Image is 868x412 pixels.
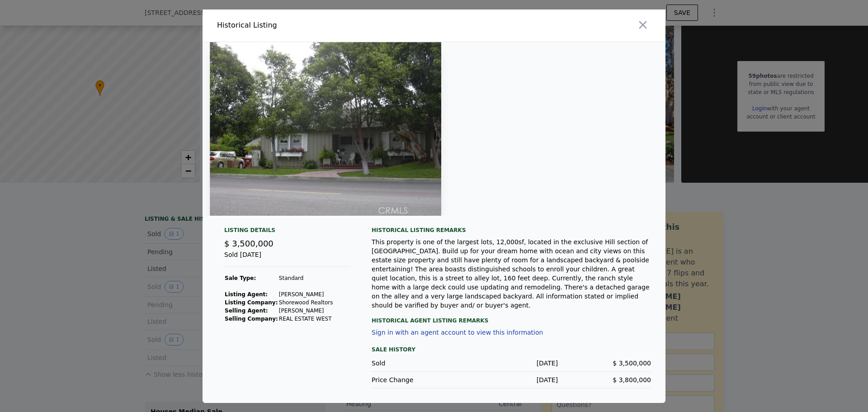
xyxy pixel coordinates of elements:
span: $ 3,500,000 [224,239,274,248]
strong: Selling Agent: [225,308,268,314]
td: Shorewood Realtors [278,298,334,307]
strong: Sale Type: [225,275,256,281]
span: $ 3,800,000 [613,376,651,384]
div: Historical Listing remarks [372,227,651,234]
td: [PERSON_NAME] [278,290,334,298]
span: $ 3,500,000 [613,360,651,367]
div: Price Change [372,375,465,384]
div: Sold [372,359,465,368]
img: Property Img [210,42,441,216]
strong: Listing Agent: [225,291,268,298]
button: Sign in with an agent account to view this information [372,329,543,336]
div: Historical Listing [217,20,430,31]
td: REAL ESTATE WEST [278,315,334,323]
div: Sale History [372,344,651,355]
strong: Listing Company: [225,299,278,306]
div: [DATE] [465,375,558,384]
div: Listing Details [224,227,350,237]
div: Sold [DATE] [224,250,350,267]
td: Standard [278,274,334,282]
div: This property is one of the largest lots, 12,000sf, located in the exclusive Hill section of [GEO... [372,237,651,310]
strong: Selling Company: [225,316,278,322]
div: Historical Agent Listing Remarks [372,310,651,324]
td: [PERSON_NAME] [278,307,334,315]
div: [DATE] [465,359,558,368]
